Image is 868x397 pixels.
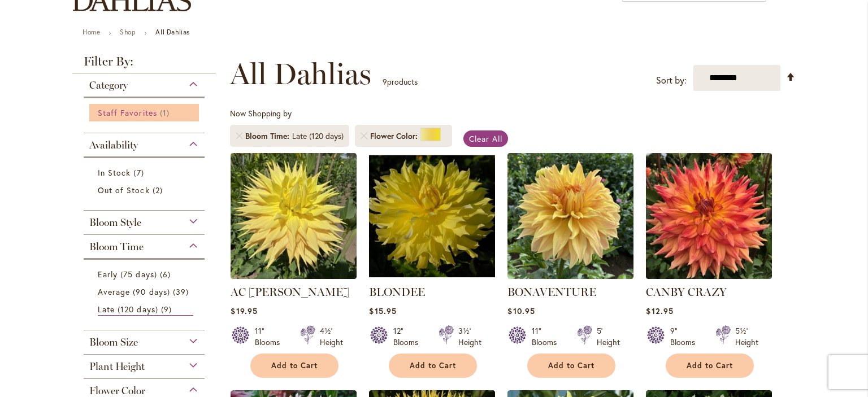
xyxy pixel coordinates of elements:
label: Sort by: [656,70,687,91]
span: Add to Cart [687,361,733,370]
a: Shop [120,28,136,36]
strong: Filter By: [72,55,216,73]
div: 3½' Height [458,325,481,348]
div: 4½' Height [320,325,343,348]
span: 2 [153,184,166,196]
a: Late (120 days) 9 [98,303,193,316]
p: products [383,73,418,91]
a: Bonaventure [507,271,633,281]
img: Blondee [369,153,495,279]
img: Canby Crazy [646,153,772,279]
span: Flower Color [89,385,145,397]
a: Remove Bloom Time Late (120 days) [236,133,242,139]
a: Out of Stock 2 [98,184,193,196]
span: Availability [89,139,138,151]
span: 1 [160,107,172,119]
span: 9 [383,76,387,87]
iframe: Launch Accessibility Center [8,357,40,389]
span: All Dahlias [230,57,371,91]
a: Clear All [463,130,508,147]
span: Add to Cart [410,361,456,370]
span: Bloom Style [89,216,141,229]
a: Canby Crazy [646,271,772,281]
span: Now Shopping by [230,108,292,119]
span: 9 [161,303,175,315]
a: Early (75 days) 6 [98,268,193,280]
div: 5' Height [597,325,620,348]
button: Add to Cart [666,354,754,378]
a: AC Jeri [231,271,357,281]
a: BONAVENTURE [507,285,596,299]
a: In Stock 7 [98,167,193,178]
span: $15.95 [369,306,396,316]
div: 11" Blooms [532,325,563,348]
span: 7 [133,167,146,178]
div: 11" Blooms [255,325,287,348]
span: Staff Favorites [98,107,157,118]
button: Add to Cart [250,354,338,378]
span: Add to Cart [271,361,318,370]
span: Bloom Time [89,241,144,253]
span: Clear All [469,133,502,144]
a: BLONDEE [369,285,425,299]
span: Flower Color [370,130,420,142]
span: Bloom Size [89,336,138,348]
div: Late (120 days) [292,130,344,142]
span: Average (90 days) [98,286,170,297]
span: Early (75 days) [98,269,157,280]
div: 12" Blooms [393,325,425,348]
span: $19.95 [231,306,257,316]
strong: All Dahlias [155,28,190,36]
div: 5½' Height [735,325,758,348]
a: CANBY CRAZY [646,285,727,299]
span: 39 [173,286,192,298]
button: Add to Cart [527,354,615,378]
a: Home [83,28,100,36]
span: $12.95 [646,306,673,316]
span: 6 [160,268,173,280]
span: In Stock [98,167,131,178]
img: Bonaventure [507,153,633,279]
span: Plant Height [89,360,145,373]
a: Average (90 days) 39 [98,286,193,298]
a: Blondee [369,271,495,281]
span: Add to Cart [548,361,594,370]
span: Bloom Time [245,130,292,142]
span: Late (120 days) [98,304,158,315]
a: Remove Flower Color Yellow [361,133,367,139]
div: 9" Blooms [670,325,702,348]
a: AC [PERSON_NAME] [231,285,349,299]
button: Add to Cart [389,354,477,378]
span: Out of Stock [98,185,150,195]
span: Category [89,79,128,91]
a: Staff Favorites [98,107,193,119]
img: AC Jeri [231,153,357,279]
span: $10.95 [507,306,535,316]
